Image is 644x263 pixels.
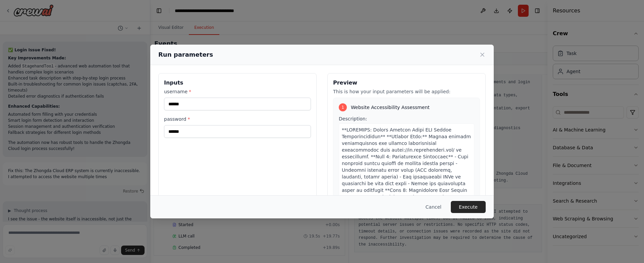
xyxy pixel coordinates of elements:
[420,201,447,213] button: Cancel
[451,201,486,213] button: Execute
[339,103,347,111] div: 1
[164,79,311,87] h3: Inputs
[164,88,311,95] label: username
[158,50,213,59] h2: Run parameters
[333,88,480,95] p: This is how your input parameters will be applied:
[351,104,430,111] span: Website Accessibility Assessment
[333,79,480,87] h3: Preview
[164,116,311,122] label: password
[339,116,367,121] span: Description:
